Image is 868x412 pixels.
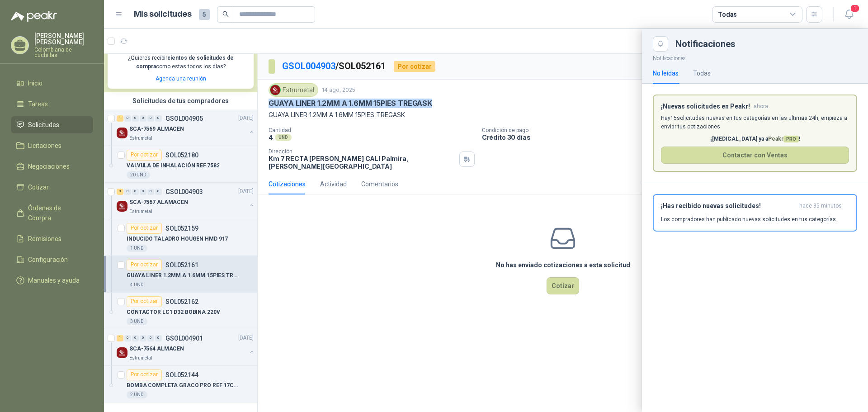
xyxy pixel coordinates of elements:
div: No leídas [653,68,679,78]
span: Solicitudes [28,120,59,130]
span: Peakr [768,136,799,142]
a: Órdenes de Compra [11,199,93,227]
button: Close [653,36,668,52]
button: Contactar con Ventas [661,147,849,164]
span: 5 [199,9,210,20]
div: Todas [693,68,711,78]
a: Remisiones [11,230,93,247]
h1: Mis solicitudes [134,8,192,21]
a: Cotizar [11,179,93,196]
span: Cotizar [28,182,49,192]
span: search [222,11,229,17]
span: Configuración [28,255,68,265]
span: PRO [783,136,799,142]
a: Inicio [11,75,93,92]
button: ¡Has recibido nuevas solicitudes!hace 35 minutos Los compradores han publicado nuevas solicitudes... [653,194,857,232]
a: Tareas [11,95,93,113]
span: Licitaciones [28,141,61,151]
a: Negociaciones [11,158,93,175]
span: Tareas [28,99,48,109]
a: Solicitudes [11,116,93,133]
span: Manuales y ayuda [28,275,80,285]
button: 1 [841,6,857,23]
span: Inicio [28,78,42,88]
span: 1 [850,4,860,13]
img: Logo peakr [11,11,57,22]
h3: ¡Has recibido nuevas solicitudes! [661,202,796,210]
a: Manuales y ayuda [11,272,93,289]
p: Los compradores han publicado nuevas solicitudes en tus categorías. [661,215,837,223]
span: hace 35 minutos [799,202,842,210]
p: ¡[MEDICAL_DATA] ya a ! [661,135,849,143]
span: Órdenes de Compra [28,203,85,223]
div: Todas [718,9,737,19]
div: Notificaciones [675,39,857,48]
a: Configuración [11,251,93,268]
span: ahora [754,103,768,110]
p: Hay 15 solicitudes nuevas en tus categorías en las ultimas 24h, empieza a enviar tus cotizaciones [661,114,849,131]
a: Licitaciones [11,137,93,154]
h3: ¡Nuevas solicitudes en Peakr! [661,103,750,110]
span: Remisiones [28,234,61,244]
p: [PERSON_NAME] [PERSON_NAME] [34,33,93,45]
p: Notificaciones [642,52,868,63]
p: Colombiana de cuchillas [34,47,93,58]
span: Negociaciones [28,161,70,171]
